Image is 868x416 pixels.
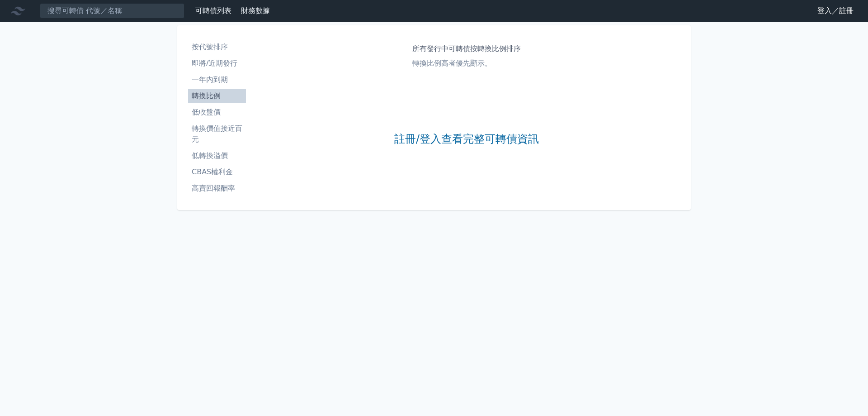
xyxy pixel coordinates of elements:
a: 轉換價值接近百元 [188,121,246,147]
li: 高賣回報酬率 [188,183,246,194]
a: 註冊/登入查看完整可轉債資訊 [394,132,539,147]
a: 可轉債列表 [195,6,231,15]
a: 按代號排序 [188,40,246,54]
a: 即將/近期發行 [188,56,246,71]
a: 一年內到期 [188,72,246,87]
a: CBAS權利金 [188,165,246,179]
li: 低轉換溢價 [188,150,246,161]
li: 一年內到期 [188,74,246,85]
p: 轉換比例高者優先顯示。 [412,58,521,69]
a: 轉換比例 [188,89,246,103]
h1: 所有發行中可轉債按轉換比例排序 [412,43,521,54]
input: 搜尋可轉債 代號／名稱 [40,3,184,19]
li: 轉換價值接近百元 [188,123,246,145]
li: CBAS權利金 [188,167,246,177]
a: 低轉換溢價 [188,148,246,163]
a: 登入／註冊 [810,4,861,18]
a: 低收盤價 [188,105,246,120]
a: 財務數據 [241,6,270,15]
li: 即將/近期發行 [188,58,246,69]
a: 高賣回報酬率 [188,181,246,196]
li: 低收盤價 [188,107,246,118]
li: 轉換比例 [188,91,246,101]
li: 按代號排序 [188,42,246,53]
